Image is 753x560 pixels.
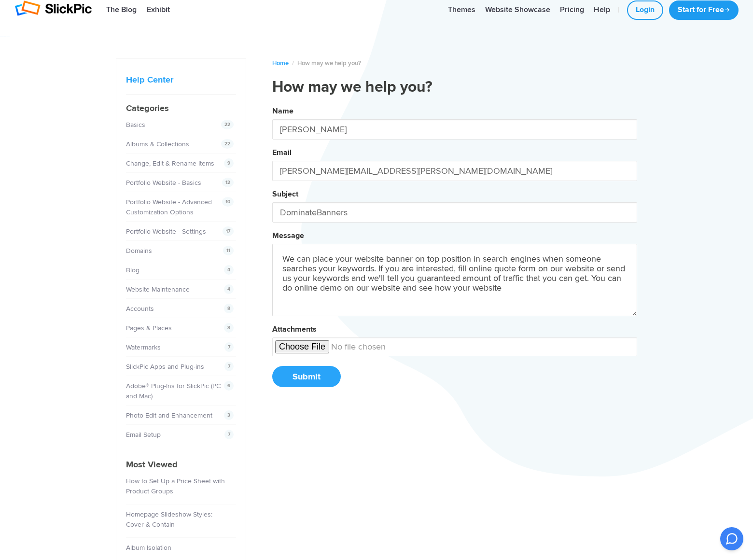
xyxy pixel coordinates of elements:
a: Help Center [126,74,173,85]
a: Accounts [126,305,154,313]
a: Portfolio Website - Basics [126,179,201,187]
a: Portfolio Website - Advanced Customization Options [126,198,212,216]
label: Message [272,231,304,240]
span: 4 [224,265,234,275]
a: Pages & Places [126,324,172,332]
label: Email [272,148,292,157]
a: Home [272,59,289,67]
span: 17 [223,226,234,236]
a: Portfolio Website - Settings [126,227,206,236]
span: 3 [224,410,234,420]
span: 7 [224,362,234,371]
input: Your Subject [272,202,637,223]
a: Domains [126,247,152,255]
label: Attachments [272,324,317,334]
span: How may we help you? [297,59,361,67]
a: How to Set Up a Price Sheet with Product Groups [126,477,225,495]
a: Album Isolation [126,544,171,552]
button: NameEmailSubjectMessageAttachmentsSubmit [272,103,637,397]
span: 6 [224,381,234,391]
a: Blog [126,266,139,274]
a: Photo Edit and Enhancement [126,411,212,420]
a: Watermarks [126,343,161,351]
span: 7 [224,430,234,439]
span: 10 [222,197,234,207]
h4: Most Viewed [126,458,236,471]
span: 8 [224,323,234,333]
span: 11 [223,246,234,255]
span: 9 [224,158,234,168]
span: 12 [222,178,234,187]
a: SlickPic Apps and Plug-ins [126,363,204,371]
a: Change, Edit & Rename Items [126,159,214,168]
span: / [292,59,294,67]
input: Your Name [272,119,637,140]
a: Adobe® Plug-Ins for SlickPic (PC and Mac) [126,382,221,400]
input: undefined [272,337,637,356]
a: Email Setup [126,431,161,439]
label: Name [272,106,293,116]
a: Basics [126,121,145,129]
a: Website Maintenance [126,285,190,294]
label: Subject [272,189,298,199]
h1: How may we help you? [272,78,637,97]
input: Your Email [272,161,637,181]
a: Homepage Slideshow Styles: Cover & Contain [126,510,212,529]
span: 22 [221,139,234,149]
a: Albums & Collections [126,140,189,148]
button: Submit [272,366,341,387]
span: 8 [224,304,234,313]
span: 22 [221,120,234,129]
span: 4 [224,284,234,294]
span: 7 [224,342,234,352]
h4: Categories [126,102,236,115]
